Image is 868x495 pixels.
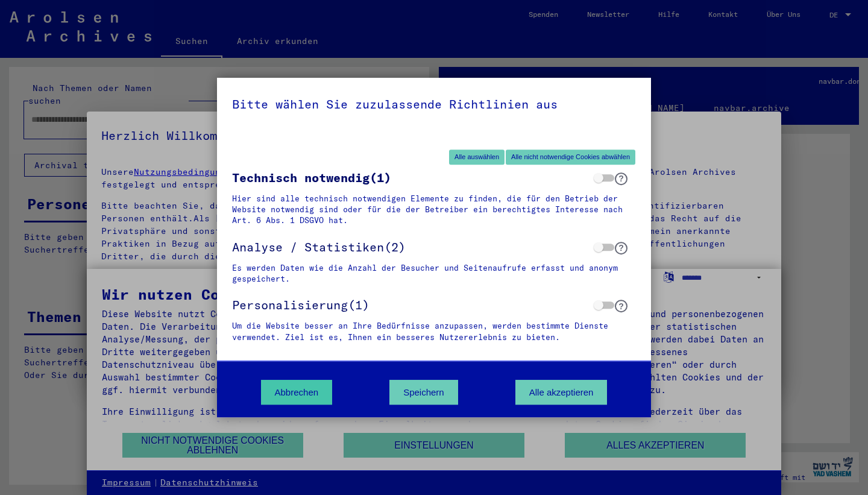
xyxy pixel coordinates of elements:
button: ? [615,172,627,185]
span: Analyse / Statistiken [232,239,384,254]
div: Es werden Daten wie die Anzahl der Besucher und Seitenaufrufe erfasst und anonym gespeichert. [232,262,636,285]
button: Speichern [389,380,458,405]
button: ? [615,300,627,313]
button: ? [615,242,627,254]
div: Hier sind alle technisch notwendigen Elemente zu finden, die für den Betrieb der Website notwendi... [232,193,636,226]
div: Um die Website besser an Ihre Bedürfnisse anzupassen, werden bestimmte Dienste verwendet. Ziel is... [232,321,636,343]
span: (1) [232,297,370,314]
div: Bitte wählen Sie zuzulassende Richtlinien aus [232,96,636,113]
button: Abbrechen [261,380,333,405]
button: Alle akzeptieren [515,380,608,405]
button: Alle nicht notwendige Cookies abwählen [506,150,635,165]
span: Personalisierung [232,298,348,313]
button: Alle auswählen [449,150,505,165]
span: (2) [232,239,406,256]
